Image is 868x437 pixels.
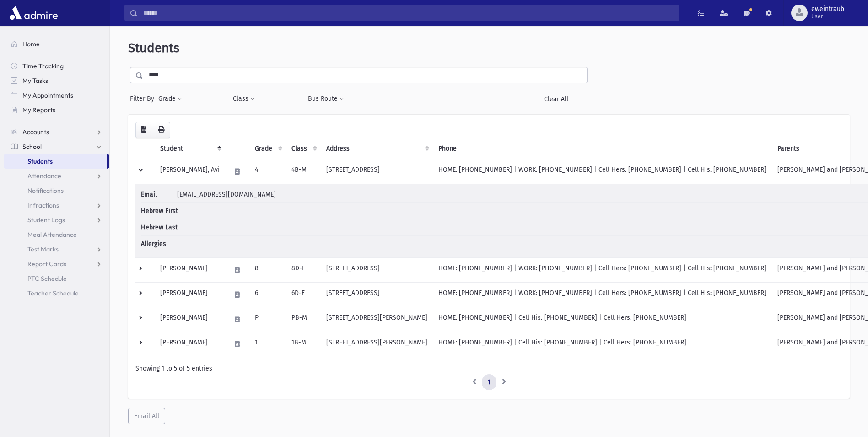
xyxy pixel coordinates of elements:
[4,198,109,213] a: Infractions
[155,159,225,184] td: [PERSON_NAME], Avi
[130,94,158,104] span: Filter By
[22,91,73,99] span: My Appointments
[249,257,286,282] td: 8
[4,59,109,73] a: Time Tracking
[4,103,109,117] a: My Reports
[27,230,77,239] span: Meal Attendance
[155,138,225,159] th: Student: activate to sort column descending
[22,40,40,48] span: Home
[433,332,772,356] td: HOME: [PHONE_NUMBER] | Cell His: [PHONE_NUMBER] | Cell Hers: [PHONE_NUMBER]
[4,286,109,300] a: Teacher Schedule
[22,128,49,136] span: Accounts
[155,282,225,307] td: [PERSON_NAME]
[249,282,286,307] td: 6
[4,139,109,154] a: School
[321,159,433,184] td: [STREET_ADDRESS]
[811,13,844,20] span: User
[27,172,61,180] span: Attendance
[27,186,64,195] span: Notifications
[152,122,170,138] button: Print
[155,307,225,332] td: [PERSON_NAME]
[158,91,183,107] button: Grade
[7,4,60,22] img: AdmirePro
[4,169,109,183] a: Attendance
[135,122,152,138] button: CSV
[22,106,55,114] span: My Reports
[4,88,109,103] a: My Appointments
[482,374,496,391] a: 1
[524,91,588,107] a: Clear All
[4,154,107,169] a: Students
[22,142,42,151] span: School
[177,191,276,198] span: [EMAIL_ADDRESS][DOMAIN_NAME]
[321,282,433,307] td: [STREET_ADDRESS]
[321,257,433,282] td: [STREET_ADDRESS]
[27,216,65,224] span: Student Logs
[4,242,109,257] a: Test Marks
[155,257,225,282] td: [PERSON_NAME]
[4,227,109,242] a: Meal Attendance
[4,271,109,286] a: PTC Schedule
[138,5,679,21] input: Search
[27,245,59,253] span: Test Marks
[811,5,844,13] span: eweintraub
[27,260,66,268] span: Report Cards
[307,91,345,107] button: Bus Route
[135,364,842,373] div: Showing 1 to 5 of 5 entries
[141,239,175,249] span: Allergies
[128,40,179,55] span: Students
[141,190,175,199] span: Email
[286,332,321,356] td: 1B-M
[321,307,433,332] td: [STREET_ADDRESS][PERSON_NAME]
[286,307,321,332] td: PB-M
[27,289,79,297] span: Teacher Schedule
[22,62,64,70] span: Time Tracking
[286,138,321,159] th: Class: activate to sort column ascending
[4,37,109,51] a: Home
[27,201,59,209] span: Infractions
[249,307,286,332] td: P
[4,125,109,139] a: Accounts
[286,282,321,307] td: 6D-F
[433,138,772,159] th: Phone
[433,257,772,282] td: HOME: [PHONE_NUMBER] | WORK: [PHONE_NUMBER] | Cell Hers: [PHONE_NUMBER] | Cell His: [PHONE_NUMBER]
[4,257,109,271] a: Report Cards
[249,159,286,184] td: 4
[4,73,109,88] a: My Tasks
[232,91,255,107] button: Class
[433,307,772,332] td: HOME: [PHONE_NUMBER] | Cell His: [PHONE_NUMBER] | Cell Hers: [PHONE_NUMBER]
[27,157,53,165] span: Students
[286,257,321,282] td: 8D-F
[141,206,178,216] span: Hebrew First
[4,183,109,198] a: Notifications
[22,76,48,85] span: My Tasks
[128,408,165,424] button: Email All
[155,332,225,356] td: [PERSON_NAME]
[433,282,772,307] td: HOME: [PHONE_NUMBER] | WORK: [PHONE_NUMBER] | Cell Hers: [PHONE_NUMBER] | Cell His: [PHONE_NUMBER]
[321,332,433,356] td: [STREET_ADDRESS][PERSON_NAME]
[433,159,772,184] td: HOME: [PHONE_NUMBER] | WORK: [PHONE_NUMBER] | Cell Hers: [PHONE_NUMBER] | Cell His: [PHONE_NUMBER]
[141,223,178,232] span: Hebrew Last
[321,138,433,159] th: Address: activate to sort column ascending
[27,274,67,283] span: PTC Schedule
[249,138,286,159] th: Grade: activate to sort column ascending
[4,213,109,227] a: Student Logs
[249,332,286,356] td: 1
[286,159,321,184] td: 4B-M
